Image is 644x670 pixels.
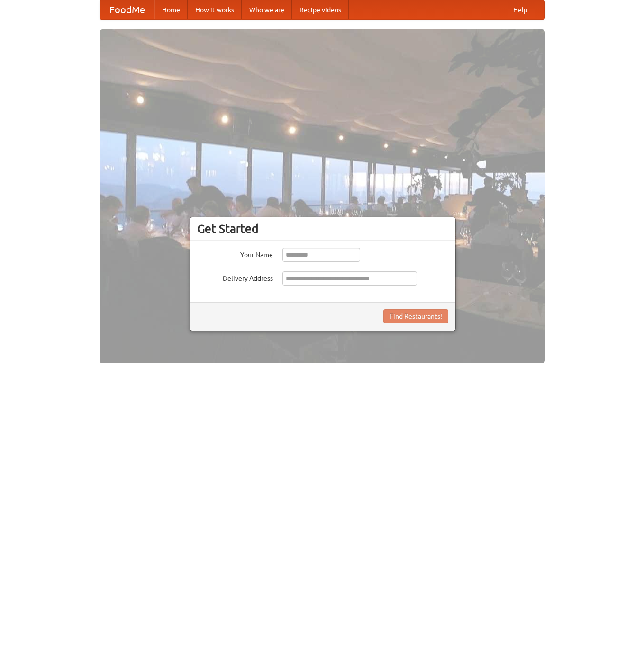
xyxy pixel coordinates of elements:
[197,248,273,259] label: Your Name
[197,271,273,283] label: Delivery Address
[197,222,448,236] h3: Get Started
[506,0,535,19] a: Help
[154,0,188,19] a: Home
[100,0,154,19] a: FoodMe
[383,309,448,323] button: Find Restaurants!
[188,0,242,19] a: How it works
[292,0,349,19] a: Recipe videos
[242,0,292,19] a: Who we are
